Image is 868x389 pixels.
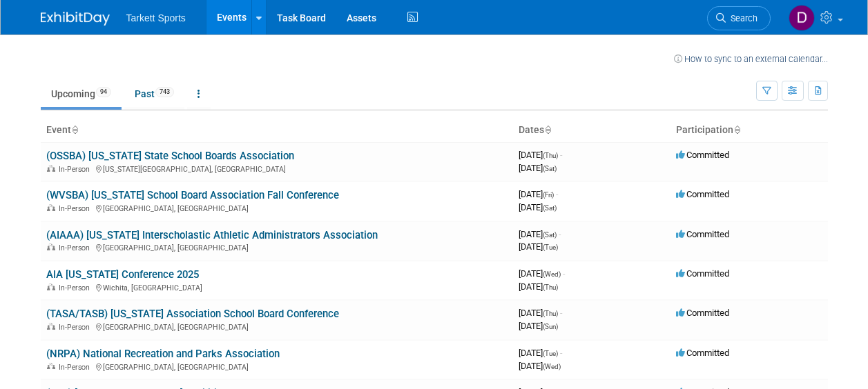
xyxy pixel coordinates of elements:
[46,361,508,372] div: [GEOGRAPHIC_DATA], [GEOGRAPHIC_DATA]
[519,281,558,292] span: [DATE]
[560,348,562,358] span: -
[41,81,122,107] a: Upcoming94
[563,268,565,279] span: -
[46,281,508,292] div: Wichita, [GEOGRAPHIC_DATA]
[46,241,508,252] div: [GEOGRAPHIC_DATA], [GEOGRAPHIC_DATA]
[126,12,186,23] span: Tarkett Sports
[726,13,758,23] span: Search
[47,363,55,370] img: In-Person Event
[544,124,551,135] a: Sort by Start Date
[560,308,562,318] span: -
[707,6,771,30] a: Search
[543,323,558,330] span: (Sun)
[46,150,294,162] a: (OSSBA) [US_STATE] State School Boards Association
[676,189,729,199] span: Committed
[519,361,561,371] span: [DATE]
[519,308,562,318] span: [DATE]
[59,243,94,252] span: In-Person
[519,163,557,173] span: [DATE]
[556,189,558,199] span: -
[46,308,339,320] a: (TASA/TASB) [US_STATE] Association School Board Conference
[676,308,729,318] span: Committed
[519,202,557,212] span: [DATE]
[543,283,558,291] span: (Thu)
[789,5,815,31] img: Doug Wilson
[59,323,94,332] span: In-Person
[41,119,513,142] th: Event
[543,350,558,357] span: (Tue)
[543,204,557,212] span: (Sat)
[543,165,557,172] span: (Sat)
[519,150,562,160] span: [DATE]
[513,119,671,142] th: Dates
[519,189,558,199] span: [DATE]
[519,348,562,358] span: [DATE]
[71,124,78,135] a: Sort by Event Name
[59,283,94,292] span: In-Person
[543,363,561,370] span: (Wed)
[519,241,558,252] span: [DATE]
[676,229,729,239] span: Committed
[59,363,94,372] span: In-Person
[543,231,557,239] span: (Sat)
[543,270,561,278] span: (Wed)
[124,81,184,107] a: Past743
[560,150,562,160] span: -
[543,310,558,317] span: (Thu)
[543,191,554,199] span: (Fri)
[676,268,729,279] span: Committed
[59,165,94,174] span: In-Person
[46,268,199,281] a: AIA [US_STATE] Conference 2025
[543,243,558,251] span: (Tue)
[733,124,740,135] a: Sort by Participation Type
[46,202,508,213] div: [GEOGRAPHIC_DATA], [GEOGRAPHIC_DATA]
[46,348,280,360] a: (NRPA) National Recreation and Parks Association
[47,283,55,290] img: In-Person Event
[47,165,55,172] img: In-Person Event
[676,348,729,358] span: Committed
[671,119,828,142] th: Participation
[155,87,174,97] span: 743
[519,321,558,331] span: [DATE]
[41,12,110,26] img: ExhibitDay
[47,243,55,250] img: In-Person Event
[559,229,561,239] span: -
[59,204,94,213] span: In-Person
[674,54,828,64] a: How to sync to an external calendar...
[46,229,378,241] a: (AIAAA) [US_STATE] Interscholastic Athletic Administrators Association
[676,150,729,160] span: Committed
[96,87,111,97] span: 94
[46,321,508,332] div: [GEOGRAPHIC_DATA], [GEOGRAPHIC_DATA]
[46,189,339,201] a: (WVSBA) [US_STATE] School Board Association Fall Conference
[519,229,561,239] span: [DATE]
[47,204,55,211] img: In-Person Event
[46,163,508,174] div: [US_STATE][GEOGRAPHIC_DATA], [GEOGRAPHIC_DATA]
[47,323,55,330] img: In-Person Event
[543,152,558,159] span: (Thu)
[519,268,565,279] span: [DATE]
